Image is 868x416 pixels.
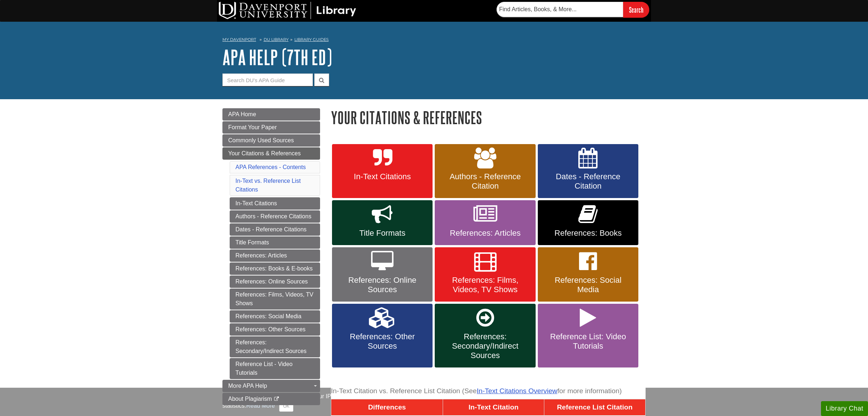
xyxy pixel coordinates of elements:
[230,289,320,310] a: References: Films, Videos, TV Shows
[228,383,267,389] span: More APA Help
[230,197,320,210] a: In-Text Citations
[497,2,623,17] input: Find Articles, Books, & More...
[538,144,638,198] a: Dates - Reference Citation
[468,403,518,411] span: In-Text Citation
[538,200,638,245] a: References: Books
[230,323,320,336] a: References: Other Sources
[331,108,646,127] h1: Your Citations & References
[222,121,320,134] a: Format Your Paper
[230,236,320,249] a: Title Formats
[332,247,433,302] a: References: Online Sources
[222,108,320,121] a: APA Home
[222,108,320,405] div: Guide Page Menu
[230,310,320,323] a: References: Social Media
[230,249,320,262] a: References: Articles
[222,35,646,46] nav: breadcrumb
[543,332,633,351] span: Reference List: Video Tutorials
[477,387,557,395] a: In-Text Citations Overview
[440,228,530,238] span: References: Articles
[228,396,272,402] span: About Plagiarism
[228,150,301,156] span: Your Citations & References
[228,111,256,117] span: APA Home
[228,124,277,130] span: Format Your Paper
[543,276,633,294] span: References: Social Media
[230,210,320,223] a: Authors - Reference Citations
[538,247,638,302] a: References: Social Media
[435,200,535,245] a: References: Articles
[230,223,320,236] a: Dates - Reference Citations
[543,172,633,191] span: Dates - Reference Citation
[228,137,294,143] span: Commonly Used Sources
[222,37,256,43] a: My Davenport
[230,358,320,379] a: Reference List - Video Tutorials
[440,332,530,360] span: References: Secondary/Indirect Sources
[222,393,320,405] a: About Plagiarism
[337,332,427,351] span: References: Other Sources
[294,37,329,42] a: Library Guides
[230,276,320,288] a: References: Online Sources
[440,276,530,294] span: References: Films, Videos, TV Shows
[821,401,868,416] button: Library Chat
[222,46,332,68] a: APA Help (7th Ed)
[337,276,427,294] span: References: Online Sources
[230,336,320,357] a: References: Secondary/Indirect Sources
[337,228,427,238] span: Title Formats
[222,147,320,160] a: Your Citations & References
[623,2,649,17] input: Search
[435,304,535,367] a: References: Secondary/Indirect Sources
[337,172,427,181] span: In-Text Citations
[332,304,433,367] a: References: Other Sources
[435,144,535,198] a: Authors - Reference Citation
[230,262,320,275] a: References: Books & E-books
[331,383,646,399] caption: In-Text Citation vs. Reference List Citation (See for more information)
[273,397,280,402] i: This link opens in a new window
[368,403,406,411] span: Differences
[235,164,306,170] a: APA References - Contents
[222,380,320,392] a: More APA Help
[222,73,313,86] input: Search DU's APA Guide
[557,403,633,411] span: Reference List Citation
[222,134,320,147] a: Commonly Used Sources
[435,247,535,302] a: References: Films, Videos, TV Shows
[538,304,638,367] a: Reference List: Video Tutorials
[497,2,649,17] form: Searches DU Library's articles, books, and more
[235,178,301,193] a: In-Text vs. Reference List Citations
[219,2,356,19] img: DU Library
[440,172,530,191] span: Authors - Reference Citation
[264,37,289,42] a: DU Library
[332,144,433,198] a: In-Text Citations
[543,228,633,238] span: References: Books
[332,200,433,245] a: Title Formats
